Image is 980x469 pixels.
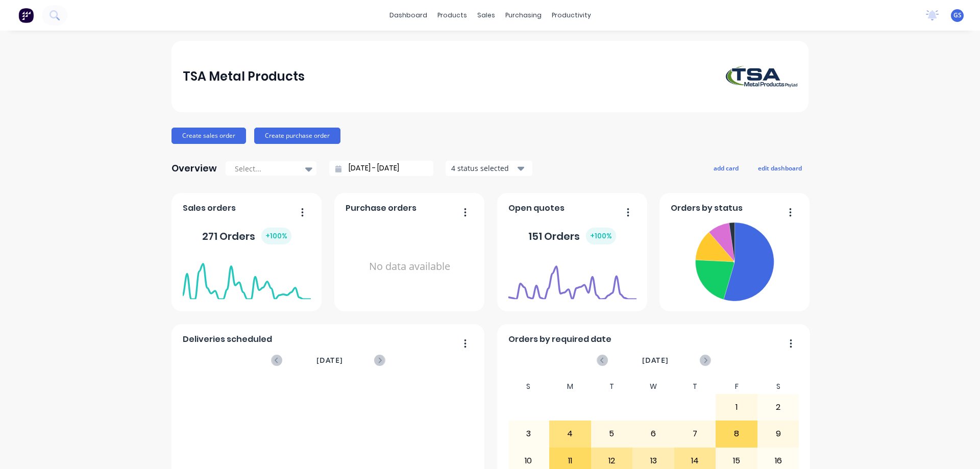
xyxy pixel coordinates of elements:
[758,421,799,447] div: 9
[716,394,757,420] div: 1
[953,11,962,20] span: GS
[550,421,591,447] div: 4
[508,379,550,394] div: S
[751,161,808,175] button: edit dashboard
[346,218,474,315] div: No data available
[171,128,246,144] button: Create sales order
[346,202,416,214] span: Purchase orders
[671,202,743,214] span: Orders by status
[592,421,632,447] div: 5
[716,421,757,447] div: 8
[384,8,432,23] a: dashboard
[316,355,343,366] span: [DATE]
[707,161,745,175] button: add card
[183,66,305,87] div: TSA Metal Products
[446,161,532,176] button: 4 status selected
[757,379,799,394] div: S
[632,379,674,394] div: W
[591,379,633,394] div: T
[547,8,596,23] div: productivity
[549,379,591,394] div: M
[508,202,565,214] span: Open quotes
[674,379,716,394] div: T
[633,421,674,447] div: 6
[508,421,549,447] div: 3
[528,228,616,244] div: 151 Orders
[261,228,291,244] div: + 100 %
[726,66,797,87] img: TSA Metal Products
[18,8,34,23] img: Factory
[254,128,340,144] button: Create purchase order
[432,8,472,23] div: products
[586,228,616,244] div: + 100 %
[675,421,716,447] div: 7
[758,394,799,420] div: 2
[451,163,516,174] div: 4 status selected
[716,379,757,394] div: F
[183,333,272,345] span: Deliveries scheduled
[500,8,547,23] div: purchasing
[202,228,291,244] div: 271 Orders
[472,8,500,23] div: sales
[642,355,669,366] span: [DATE]
[183,202,236,214] span: Sales orders
[171,158,217,179] div: Overview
